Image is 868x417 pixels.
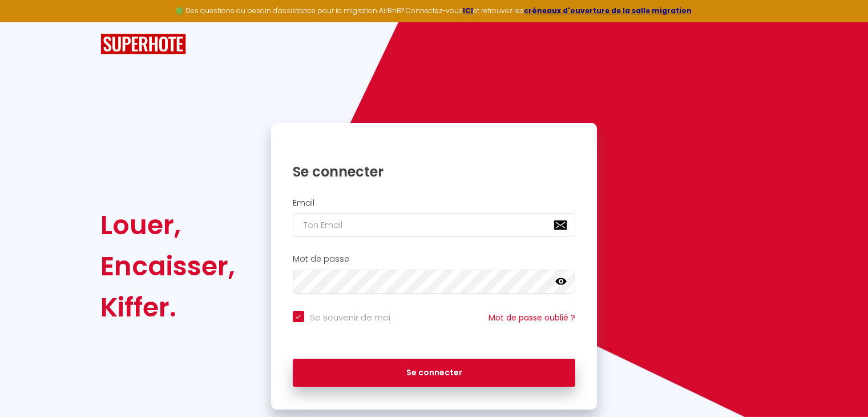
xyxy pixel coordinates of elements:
[293,198,576,208] h2: Email
[100,246,235,287] div: Encaisser,
[293,359,576,387] button: Se connecter
[100,205,235,246] div: Louer,
[100,287,235,328] div: Kiffer.
[293,163,576,181] h1: Se connecter
[100,34,186,55] img: SuperHote logo
[463,6,473,15] a: ICI
[488,312,575,323] a: Mot de passe oublié ?
[293,254,576,264] h2: Mot de passe
[524,6,692,15] a: créneaux d'ouverture de la salle migration
[293,213,576,237] input: Ton Email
